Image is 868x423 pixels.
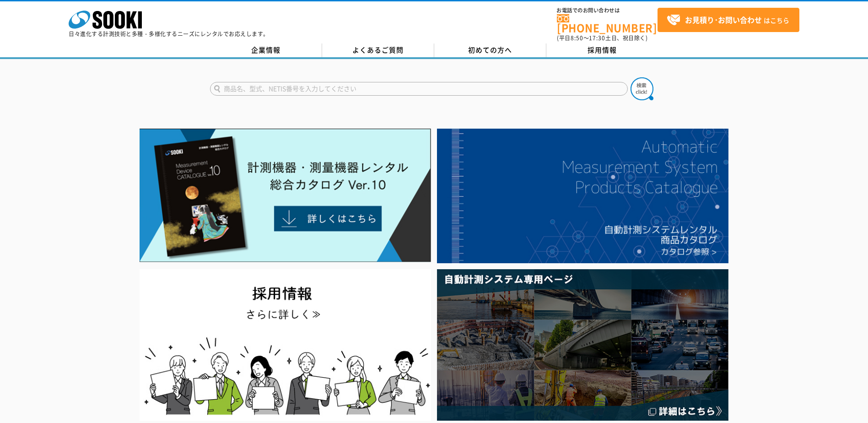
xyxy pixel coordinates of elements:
[468,45,512,55] span: 初めての方へ
[434,43,546,57] a: 初めての方へ
[658,8,799,32] a: お見積り･お問い合わせはこちら
[140,269,431,421] img: SOOKI recruit
[322,43,434,57] a: よくあるご質問
[437,129,728,263] img: 自動計測システムカタログ
[667,13,789,27] span: はこちら
[557,14,658,33] a: [PHONE_NUMBER]
[546,43,658,57] a: 採用情報
[210,43,322,57] a: 企業情報
[437,269,728,421] img: 自動計測システム専用ページ
[69,31,269,37] p: 日々進化する計測技術と多種・多様化するニーズにレンタルでお応えします。
[631,77,653,100] img: btn_search.png
[140,129,431,262] img: Catalog Ver10
[589,34,605,42] span: 17:30
[210,82,628,96] input: 商品名、型式、NETIS番号を入力してください
[685,14,762,25] strong: お見積り･お問い合わせ
[557,8,658,13] span: お電話でのお問い合わせは
[557,34,647,42] span: (平日 ～ 土日、祝日除く)
[571,34,583,42] span: 8:50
